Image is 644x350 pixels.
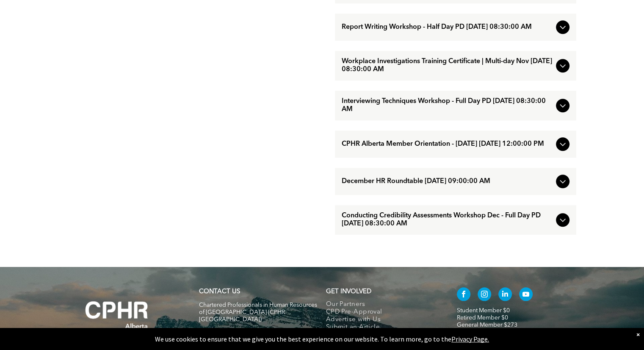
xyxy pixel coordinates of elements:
[326,324,439,331] a: Submit an Article
[342,97,553,114] span: Interviewing Techniques Workshop - Full Day PD [DATE] 08:30:00 AM
[342,212,553,228] span: Conducting Credibility Assessments Workshop Dec - Full Day PD [DATE] 08:30:00 AM
[342,140,553,148] span: CPHR Alberta Member Orientation - [DATE] [DATE] 12:00:00 PM
[199,289,240,295] a: CONTACT US
[68,284,166,346] img: A white background with a few lines on it
[457,322,517,328] a: General Member $273
[342,58,553,74] span: Workplace Investigations Training Certificate | Multi-day Nov [DATE] 08:30:00 AM
[457,308,510,314] a: Student Member $0
[326,308,439,316] a: CPD Pre-Approval
[478,287,491,303] a: instagram
[519,287,533,303] a: youtube
[451,335,489,343] a: Privacy Page.
[326,289,371,295] span: GET INVOLVED
[342,23,553,31] span: Report Writing Workshop - Half Day PD [DATE] 08:30:00 AM
[342,178,553,186] span: December HR Roundtable [DATE] 09:00:00 AM
[326,316,439,324] a: Advertise with Us
[326,301,439,308] a: Our Partners
[498,287,512,303] a: linkedin
[636,330,640,339] div: Dismiss notification
[457,287,470,303] a: facebook
[457,315,508,321] a: Retired Member $0
[199,302,317,322] span: Chartered Professionals in Human Resources of [GEOGRAPHIC_DATA] (CPHR [GEOGRAPHIC_DATA])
